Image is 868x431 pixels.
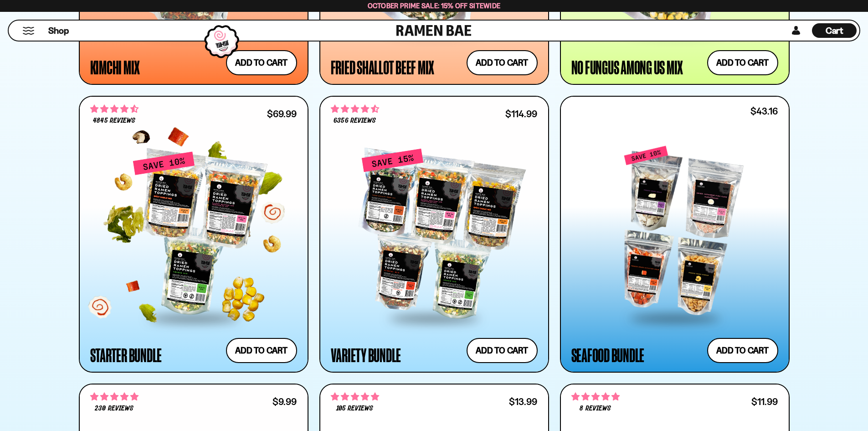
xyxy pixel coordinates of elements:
a: 4.71 stars 4845 reviews $69.99 Starter Bundle Add to cart [79,96,308,373]
a: $43.16 Seafood Bundle Add to cart [560,96,790,373]
div: Seafood Bundle [571,347,645,363]
span: Cart [826,25,843,36]
span: 4.90 stars [331,391,379,403]
span: 4.75 stars [571,391,620,403]
button: Add to cart [707,338,778,363]
a: Shop [48,23,69,38]
div: $114.99 [505,109,537,118]
span: 8 reviews [580,405,611,412]
span: October Prime Sale: 15% off Sitewide [368,1,501,10]
div: Kimchi Mix [90,59,140,75]
span: 4.77 stars [90,391,139,403]
button: Add to cart [707,50,778,75]
a: 4.63 stars 6356 reviews $114.99 Variety Bundle Add to cart [319,96,549,373]
button: Add to cart [467,338,538,363]
div: No Fungus Among Us Mix [571,59,683,75]
button: Add to cart [226,50,297,75]
div: Fried Shallot Beef Mix [331,59,435,75]
div: $13.99 [509,397,537,406]
div: Cart [812,21,857,41]
span: Shop [48,25,69,37]
button: Add to cart [467,50,538,75]
span: 4845 reviews [93,117,135,125]
button: Add to cart [226,338,297,363]
div: Variety Bundle [331,347,401,363]
div: $69.99 [267,109,297,118]
span: 6356 reviews [334,117,375,125]
span: 4.63 stars [331,103,379,115]
div: $9.99 [272,397,297,406]
span: 230 reviews [95,405,133,412]
span: 105 reviews [336,405,373,412]
button: Mobile Menu Trigger [22,27,35,35]
div: Starter Bundle [90,347,162,363]
span: 4.71 stars [90,103,139,115]
div: $43.16 [750,107,778,115]
div: $11.99 [751,397,778,406]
